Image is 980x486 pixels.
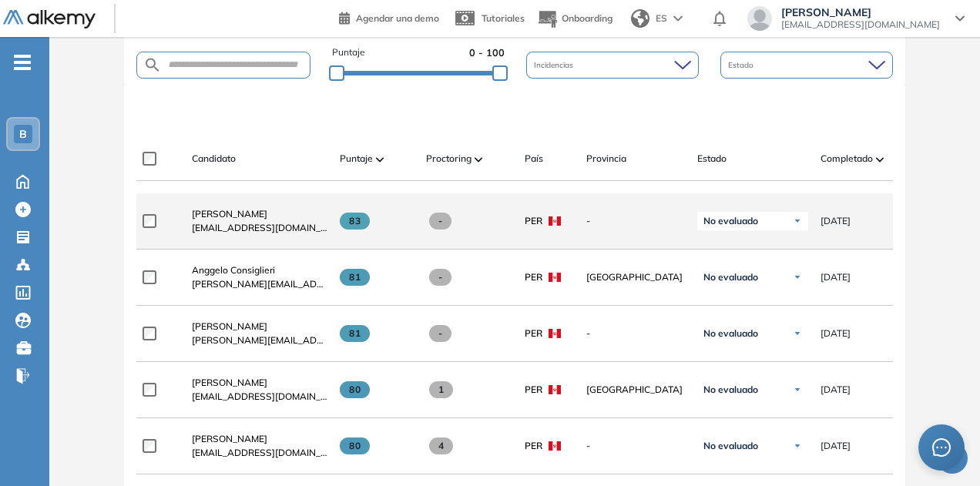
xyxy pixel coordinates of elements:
img: Logo [3,10,96,29]
span: Tutoriales [482,12,525,24]
span: No evaluado [703,327,758,340]
img: PER [549,441,561,451]
img: Ícono de flecha [793,329,802,338]
div: Estado [720,52,893,79]
span: [PERSON_NAME] [192,208,267,220]
span: Anggelo Consiglieri [192,264,275,276]
img: Ícono de flecha [793,273,802,282]
span: Onboarding [562,12,612,24]
span: 81 [340,325,370,342]
img: PER [549,329,561,338]
img: [missing "en.ARROW_ALT" translation] [376,157,384,162]
img: PER [549,273,561,282]
span: [PERSON_NAME] [781,6,940,18]
span: No evaluado [703,440,758,452]
span: [PERSON_NAME] [192,377,267,388]
span: [EMAIL_ADDRESS][DOMAIN_NAME] [192,221,327,235]
img: arrow [673,15,683,22]
span: [DATE] [821,327,851,340]
img: PER [549,216,561,226]
span: B [19,128,27,140]
span: PER [525,439,542,453]
span: [EMAIL_ADDRESS][DOMAIN_NAME] [781,18,940,31]
span: Puntaje [332,45,365,60]
span: No evaluado [703,271,758,283]
span: Puntaje [340,152,373,166]
span: [GEOGRAPHIC_DATA] [586,383,685,397]
img: Ícono de flecha [793,441,802,451]
a: [PERSON_NAME] [192,376,327,390]
span: PER [525,327,542,340]
span: 83 [340,213,370,230]
div: Incidencias [526,52,699,79]
span: Incidencias [534,59,576,71]
span: [PERSON_NAME] [192,320,267,332]
i: - [14,61,31,64]
span: Estado [697,152,727,166]
span: Agendar una demo [356,12,439,24]
span: 80 [340,437,370,454]
span: País [525,152,543,166]
img: Ícono de flecha [793,216,802,226]
span: - [429,213,451,230]
a: [PERSON_NAME] [192,320,327,333]
span: [PERSON_NAME][EMAIL_ADDRESS][PERSON_NAME][DOMAIN_NAME] [192,333,327,347]
span: 1 [429,381,453,398]
span: [DATE] [821,214,851,228]
span: Completado [821,152,873,166]
span: [GEOGRAPHIC_DATA] [586,270,685,284]
span: - [586,214,685,228]
span: - [429,325,451,342]
button: Onboarding [537,2,612,35]
span: [EMAIL_ADDRESS][DOMAIN_NAME] [192,390,327,404]
img: PER [549,385,561,394]
span: - [586,327,685,340]
span: PER [525,214,542,228]
span: ES [656,12,667,25]
img: Ícono de flecha [793,385,802,394]
span: Provincia [586,152,626,166]
span: [DATE] [821,270,851,284]
span: 0 - 100 [469,45,505,60]
span: PER [525,270,542,284]
span: 4 [429,437,453,454]
span: [DATE] [821,383,851,397]
a: [PERSON_NAME] [192,432,327,446]
span: Proctoring [426,152,472,166]
span: [PERSON_NAME] [192,433,267,444]
img: [missing "en.ARROW_ALT" translation] [475,157,482,162]
img: world [631,9,649,28]
img: SEARCH_ALT [143,55,162,75]
span: Estado [728,59,757,71]
a: Anggelo Consiglieri [192,263,327,277]
span: [EMAIL_ADDRESS][DOMAIN_NAME] [192,446,327,460]
span: No evaluado [703,384,758,396]
span: PER [525,383,542,397]
span: 80 [340,381,370,398]
a: [PERSON_NAME] [192,207,327,221]
span: - [586,439,685,453]
img: [missing "en.ARROW_ALT" translation] [876,157,884,162]
span: Candidato [192,152,236,166]
span: [DATE] [821,439,851,453]
span: No evaluado [703,215,758,227]
a: Agendar una demo [339,8,439,26]
span: 81 [340,269,370,286]
span: - [429,269,451,286]
span: message [932,438,951,457]
span: [PERSON_NAME][EMAIL_ADDRESS][DOMAIN_NAME] [192,277,327,291]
